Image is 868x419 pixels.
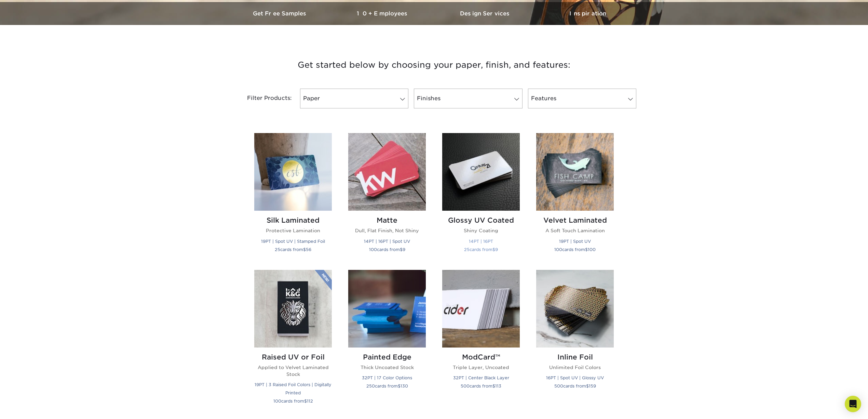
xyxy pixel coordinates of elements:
[331,10,434,17] h3: 10+ Employees
[348,364,426,371] p: Thick Uncoated Stock
[229,89,297,108] div: Filter Products:
[369,247,377,252] span: 100
[434,2,537,25] a: Design Services
[229,10,331,17] h3: Get Free Samples
[442,227,520,234] p: Shiny Coating
[261,239,325,244] small: 19PT | Spot UV | Stamped Foil
[348,270,426,348] img: Painted Edge Business Cards
[366,383,375,389] span: 250
[254,133,332,211] img: Silk Laminated Business Cards
[589,383,596,389] span: 159
[369,247,405,252] small: cards from
[254,353,332,361] h2: Raised UV or Foil
[254,227,332,234] p: Protective Lamination
[442,133,520,211] img: Glossy UV Coated Business Cards
[303,247,306,252] span: $
[362,375,412,380] small: 32PT | 17 Color Options
[536,364,614,371] p: Unlimited Foil Colors
[464,247,470,252] span: 25
[495,247,498,252] span: 9
[442,364,520,371] p: Triple Layer, Uncoated
[307,398,313,404] span: 112
[554,247,596,252] small: cards from
[254,216,332,224] h2: Silk Laminated
[528,89,636,108] a: Features
[554,383,596,389] small: cards from
[273,398,281,404] span: 100
[401,383,408,389] span: 130
[536,133,614,261] a: Velvet Laminated Business Cards Velvet Laminated A Soft Touch Lamination 19PT | Spot UV 100cards ...
[453,375,509,380] small: 32PT | Center Black Layer
[536,270,614,414] a: Inline Foil Business Cards Inline Foil Unlimited Foil Colors 16PT | Spot UV | Glossy UV 500cards ...
[559,239,591,244] small: 19PT | Spot UV
[588,247,596,252] span: 100
[254,364,332,378] p: Applied to Velvet Laminated Stock
[254,270,332,414] a: Raised UV or Foil Business Cards Raised UV or Foil Applied to Velvet Laminated Stock 19PT | 3 Rai...
[469,239,493,244] small: 14PT | 16PT
[273,398,313,404] small: cards from
[586,383,589,389] span: $
[554,247,562,252] span: 100
[414,89,522,108] a: Finishes
[315,270,332,290] img: New Product
[400,247,403,252] span: $
[536,353,614,361] h2: Inline Foil
[536,216,614,224] h2: Velvet Laminated
[442,133,520,261] a: Glossy UV Coated Business Cards Glossy UV Coated Shiny Coating 14PT | 16PT 25cards from$9
[554,383,563,389] span: 500
[536,227,614,234] p: A Soft Touch Lamination
[546,375,604,380] small: 16PT | Spot UV | Glossy UV
[461,383,470,389] span: 500
[442,216,520,224] h2: Glossy UV Coated
[348,216,426,224] h2: Matte
[845,396,861,412] div: Open Intercom Messenger
[495,383,501,389] span: 113
[492,383,495,389] span: $
[464,247,498,252] small: cards from
[254,133,332,261] a: Silk Laminated Business Cards Silk Laminated Protective Lamination 19PT | Spot UV | Stamped Foil ...
[585,247,588,252] span: $
[366,383,408,389] small: cards from
[536,133,614,211] img: Velvet Laminated Business Cards
[461,383,501,389] small: cards from
[442,270,520,348] img: ModCard™ Business Cards
[348,227,426,234] p: Dull, Flat Finish, Not Shiny
[275,247,280,252] span: 25
[364,239,410,244] small: 14PT | 16PT | Spot UV
[229,2,331,25] a: Get Free Samples
[254,270,332,348] img: Raised UV or Foil Business Cards
[255,382,331,395] small: 19PT | 3 Raised Foil Colors | Digitally Printed
[331,2,434,25] a: 10+ Employees
[537,10,639,17] h3: Inspiration
[398,383,401,389] span: $
[403,247,405,252] span: 9
[348,133,426,211] img: Matte Business Cards
[275,247,311,252] small: cards from
[442,353,520,361] h2: ModCard™
[536,270,614,348] img: Inline Foil Business Cards
[434,10,537,17] h3: Design Services
[304,398,307,404] span: $
[442,270,520,414] a: ModCard™ Business Cards ModCard™ Triple Layer, Uncoated 32PT | Center Black Layer 500cards from$113
[234,50,634,80] h3: Get started below by choosing your paper, finish, and features:
[300,89,408,108] a: Paper
[348,270,426,414] a: Painted Edge Business Cards Painted Edge Thick Uncoated Stock 32PT | 17 Color Options 250cards fr...
[348,133,426,261] a: Matte Business Cards Matte Dull, Flat Finish, Not Shiny 14PT | 16PT | Spot UV 100cards from$9
[537,2,639,25] a: Inspiration
[492,247,495,252] span: $
[348,353,426,361] h2: Painted Edge
[306,247,311,252] span: 56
